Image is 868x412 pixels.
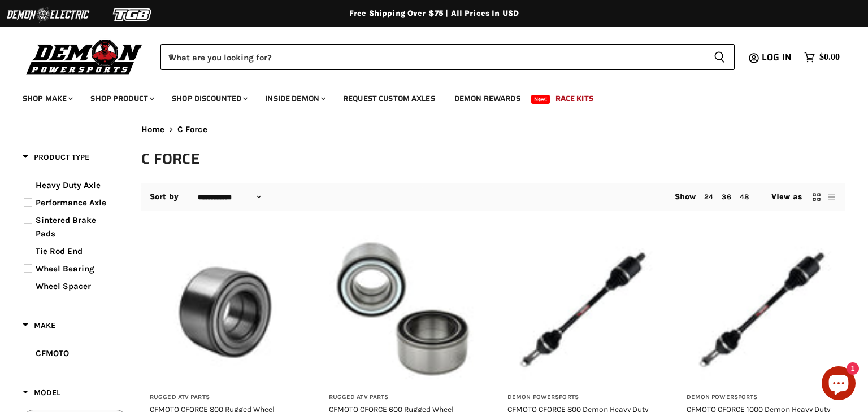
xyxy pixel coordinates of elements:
[36,246,83,256] span: Tie Rod End
[23,321,55,330] span: Make
[14,82,837,110] ul: Main menu
[762,50,792,64] span: Log in
[160,44,735,70] form: Product
[36,198,106,208] span: Performance Axle
[740,192,749,201] a: 48
[6,4,90,25] img: Demon Electric Logo 2
[177,125,207,134] span: C Force
[329,393,480,402] h3: Rugged ATV Parts
[141,183,845,211] nav: Collection utilities
[547,87,602,110] a: Race Kits
[150,192,179,201] label: Sort by
[23,152,89,166] button: Filter by Product Type
[36,215,96,239] span: Sintered Brake Pads
[150,235,301,385] img: CFMOTO CFORCE 800 Rugged Wheel Bearing
[141,150,845,168] h1: C Force
[36,281,91,291] span: Wheel Spacer
[811,191,822,203] button: grid view
[141,125,165,134] a: Home
[771,192,802,201] span: View as
[722,192,731,201] a: 36
[818,366,859,403] inbox-online-store-chat: Shopify online store chat
[329,235,480,385] img: CFMOTO CFORCE 600 Rugged Wheel Bearing
[826,191,837,203] button: list view
[141,125,845,134] nav: Breadcrumbs
[23,37,146,77] img: Demon Powersports
[446,87,529,110] a: Demon Rewards
[82,87,161,110] a: Shop Product
[531,95,550,104] span: New!
[23,152,89,162] span: Product Type
[23,320,55,334] button: Filter by Make
[160,44,705,70] input: When autocomplete results are available use up and down arrows to review and enter to select
[23,388,60,397] span: Model
[14,87,80,110] a: Shop Make
[819,52,840,63] span: $0.00
[90,4,175,25] img: TGB Logo 2
[687,393,837,402] h3: Demon Powersports
[36,348,69,358] span: CFMOTO
[687,235,837,385] img: CFMOTO CFORCE 1000 Demon Heavy Duty Axle
[798,49,845,65] a: $0.00
[507,393,658,402] h3: Demon Powersports
[757,52,798,63] a: Log in
[507,235,658,385] img: CFMOTO CFORCE 800 Demon Heavy Duty Axle
[150,393,301,402] h3: Rugged ATV Parts
[257,87,332,110] a: Inside Demon
[704,192,713,201] a: 24
[36,180,101,190] span: Heavy Duty Axle
[163,87,254,110] a: Shop Discounted
[36,264,94,274] span: Wheel Bearing
[675,192,696,201] span: Show
[335,87,444,110] a: Request Custom Axles
[705,44,735,70] button: Search
[23,387,60,401] button: Filter by Model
